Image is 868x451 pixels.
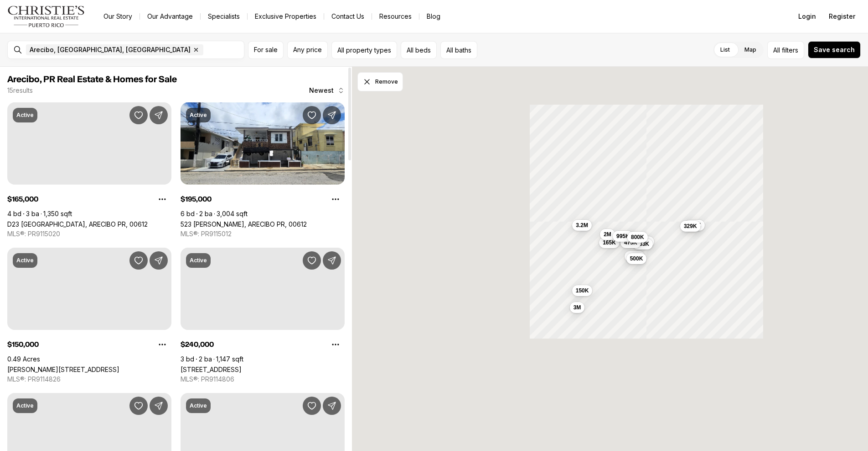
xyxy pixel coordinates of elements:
[823,7,861,26] button: Register
[303,106,321,124] button: Save Property: 523 ANGEL M MARIN
[201,10,247,23] a: Specialists
[7,220,148,228] a: D23 CALLE BAMBU, ARECIBO PR, 00612
[814,46,855,53] span: Save search
[713,42,737,58] label: List
[632,239,653,249] button: 133K
[326,335,345,354] button: Property options
[303,251,321,270] button: Save Property: 145 CALLE 5, ISLOTE II
[684,223,697,230] span: 329K
[304,81,350,100] button: Newest
[357,72,403,91] button: Dismiss drawing
[600,229,615,240] button: 2M
[616,233,630,240] span: 995K
[625,251,645,262] button: 180K
[419,10,448,23] a: Blog
[613,231,633,242] button: 995K
[150,106,168,124] button: Share Property
[808,41,861,58] button: Save search
[599,237,620,248] button: 165K
[680,221,701,232] button: 329K
[773,45,780,55] span: All
[190,402,207,409] p: Active
[576,222,588,229] span: 3.2M
[572,285,593,296] button: 150K
[153,335,171,354] button: Property options
[323,397,341,415] button: Share Property
[150,397,168,415] button: Share Property
[798,13,816,20] span: Login
[326,190,345,208] button: Property options
[572,220,592,231] button: 3.2M
[793,7,821,26] button: Login
[140,10,200,23] a: Our Advantage
[16,402,34,409] p: Active
[767,41,804,59] button: Allfilters
[603,239,616,246] span: 165K
[624,239,637,246] span: 475K
[401,41,437,59] button: All beds
[181,220,307,228] a: 523 ANGEL M MARIN, ARECIBO PR, 00612
[30,46,191,53] span: Arecibo, [GEOGRAPHIC_DATA], [GEOGRAPHIC_DATA]
[129,251,148,270] button: Save Property: CARR 490
[684,220,705,231] button: 240K
[7,87,33,94] p: 15 results
[7,5,85,27] img: logo
[372,10,419,23] a: Resources
[570,302,585,313] button: 3M
[628,253,641,260] span: 180K
[782,45,798,55] span: filters
[254,46,278,53] span: For sale
[293,46,322,53] span: Any price
[604,231,611,238] span: 2M
[620,237,641,248] button: 475K
[16,111,34,119] p: Active
[324,10,372,23] button: Contact Us
[627,232,648,243] button: 800K
[630,255,643,262] span: 500K
[129,106,148,124] button: Save Property: D23 CALLE BAMBU
[331,41,397,59] button: All property types
[576,287,589,294] span: 150K
[737,42,764,58] label: Map
[309,87,334,94] span: Newest
[129,397,148,415] button: Save Property: Cod. Oceania CARR 681 #H-201
[287,41,328,59] button: Any price
[440,41,477,59] button: All baths
[636,240,649,248] span: 133K
[153,190,171,208] button: Property options
[248,41,284,59] button: For sale
[7,75,177,84] span: Arecibo, PR Real Estate & Homes for Sale
[150,251,168,270] button: Share Property
[631,233,644,241] span: 800K
[829,13,855,20] span: Register
[573,304,581,311] span: 3M
[303,397,321,415] button: Save Property: ROAD #2 KM. 78.6 CARRETERA #2
[626,253,647,264] button: 500K
[688,222,701,229] span: 240K
[248,10,324,23] a: Exclusive Properties
[323,106,341,124] button: Share Property
[190,257,207,264] p: Active
[7,366,119,373] a: CARR 490, HATO ARRIBA, ARECIBO PR, 00612
[323,251,341,270] button: Share Property
[190,111,207,119] p: Active
[96,10,139,23] a: Our Story
[16,257,34,264] p: Active
[181,366,242,373] a: 145 CALLE 5, ISLOTE II, ARECIBO PR, 00612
